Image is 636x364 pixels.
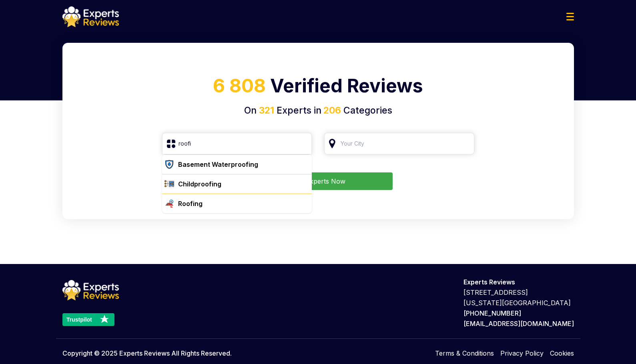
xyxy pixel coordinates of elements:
p: [US_STATE][GEOGRAPHIC_DATA] [463,298,574,308]
input: Your City [324,133,474,154]
img: logo [62,280,119,301]
span: 321 [259,105,274,116]
p: Copyright © 2025 Experts Reviews All Rights Reserved. [62,348,232,358]
text: Trustpilot [66,316,92,323]
img: logo [62,6,119,27]
img: category icon [165,160,174,169]
p: [STREET_ADDRESS] [463,287,574,298]
p: [EMAIL_ADDRESS][DOMAIN_NAME] [463,318,574,329]
img: Menu Icon [566,13,574,20]
input: Search Category [162,133,312,154]
a: Trustpilot [62,313,119,326]
a: Privacy Policy [500,348,544,358]
span: 206 [321,105,341,116]
a: Cookies [550,348,574,358]
p: Experts Reviews [463,277,574,287]
span: 6 808 [213,74,266,97]
img: category icon [165,179,174,189]
h4: On Experts in Categories [72,104,564,118]
img: category icon [165,199,174,208]
button: Find Experts Now [243,172,393,190]
p: [PHONE_NUMBER] [463,308,574,318]
h1: Verified Reviews [72,72,564,104]
a: Terms & Conditions [435,348,494,358]
div: Childproofing [178,179,221,189]
div: Basement Waterproofing [178,160,258,169]
div: Roofing [178,199,203,208]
